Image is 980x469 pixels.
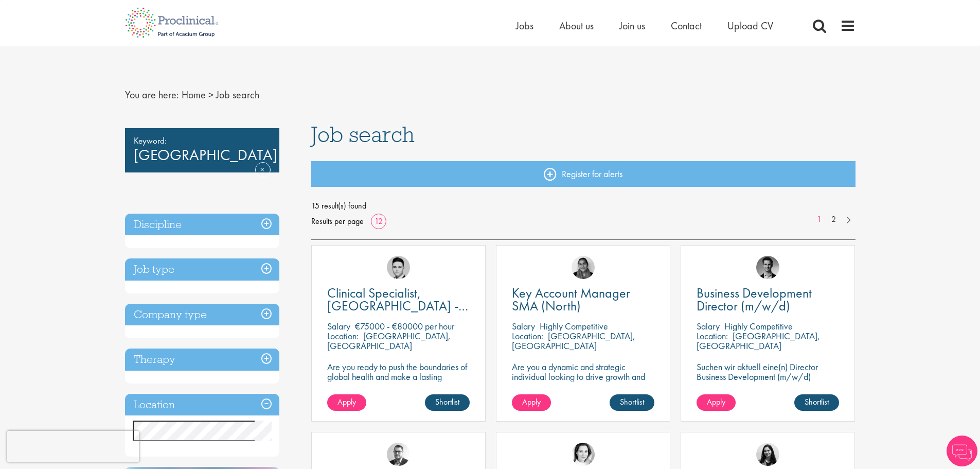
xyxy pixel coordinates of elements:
span: Apply [522,396,541,407]
p: Highly Competitive [540,320,608,332]
img: Niklas Kaminski [387,443,410,466]
p: [GEOGRAPHIC_DATA], [GEOGRAPHIC_DATA] [512,330,635,352]
p: Highly Competitive [724,320,793,332]
p: Are you a dynamic and strategic individual looking to drive growth and build lasting partnerships... [512,362,654,401]
a: 12 [371,216,386,227]
a: Shortlist [425,394,470,411]
h3: Location [125,394,279,416]
a: Apply [327,394,366,411]
img: Indre Stankeviciute [756,443,779,466]
img: Greta Prestel [572,443,595,466]
a: Apply [697,394,736,411]
a: About us [559,19,594,32]
span: Business Development Director (m/w/d) [697,284,812,315]
span: Salary [512,320,535,332]
span: Clinical Specialist, [GEOGRAPHIC_DATA] - Cardiac [327,284,468,327]
a: Register for alerts [311,161,856,187]
a: Remove [255,162,271,192]
img: Anjali Parbhu [572,256,595,279]
h3: Therapy [125,349,279,371]
span: Apply [337,396,356,407]
a: Upload CV [727,19,773,32]
span: > [208,88,213,101]
p: [GEOGRAPHIC_DATA], [GEOGRAPHIC_DATA] [697,330,820,352]
img: Connor Lynes [387,256,410,279]
h3: Job type [125,258,279,281]
h3: Company type [125,304,279,326]
a: Contact [671,19,702,32]
span: Location: [327,330,359,342]
a: Shortlist [794,394,839,411]
span: Salary [697,320,720,332]
a: Key Account Manager SMA (North) [512,287,654,312]
span: Apply [707,396,725,407]
a: Shortlist [610,394,654,411]
a: Clinical Specialist, [GEOGRAPHIC_DATA] - Cardiac [327,287,470,312]
span: Location: [697,330,728,342]
h3: Discipline [125,214,279,236]
a: breadcrumb link [182,88,206,101]
p: €75000 - €80000 per hour [355,320,454,332]
img: Max Slevogt [756,256,779,279]
iframe: reCAPTCHA [7,431,139,462]
span: You are here: [125,88,179,101]
a: Business Development Director (m/w/d) [697,287,839,312]
span: Salary [327,320,350,332]
span: 15 result(s) found [311,198,856,214]
div: [GEOGRAPHIC_DATA] [125,128,279,172]
a: Jobs [516,19,533,32]
a: Join us [619,19,645,32]
a: Apply [512,394,551,411]
p: Suchen wir aktuell eine(n) Director Business Development (m/w/d) Standort: [GEOGRAPHIC_DATA] | Mo... [697,362,839,401]
span: Keyword: [134,133,271,148]
span: Key Account Manager SMA (North) [512,284,630,315]
span: Location: [512,330,543,342]
span: Job search [311,120,415,148]
a: 2 [826,214,841,225]
p: [GEOGRAPHIC_DATA], [GEOGRAPHIC_DATA] [327,330,451,352]
span: Results per page [311,214,364,229]
a: 1 [812,214,827,225]
img: Chatbot [947,436,977,466]
p: Are you ready to push the boundaries of global health and make a lasting impact? This role at a h... [327,362,470,411]
span: Job search [216,88,259,101]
